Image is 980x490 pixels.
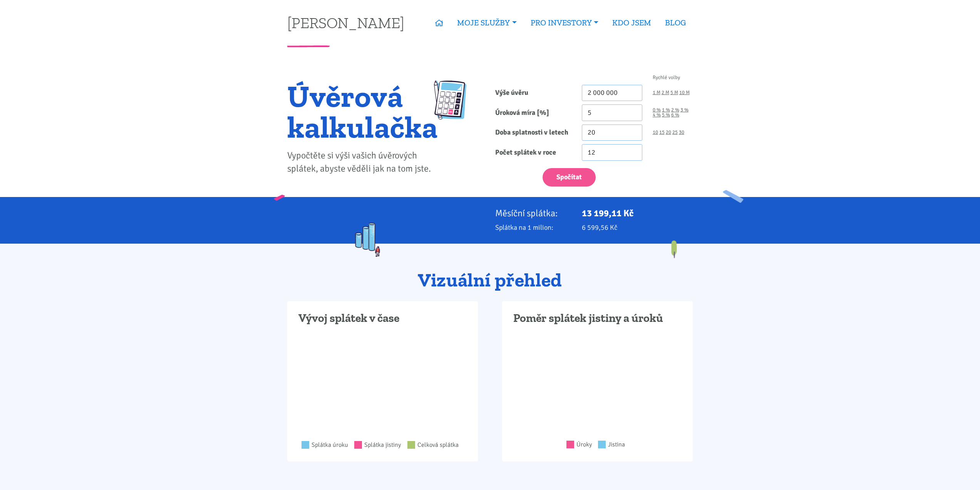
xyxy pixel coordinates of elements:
[659,130,665,135] a: 15
[495,208,571,219] p: Měsíční splátka:
[543,168,596,187] button: Spočítat
[662,113,670,118] a: 5 %
[287,81,438,142] h1: Úvěrová kalkulačka
[582,222,693,233] p: 6 599,56 Kč
[672,130,678,135] a: 25
[653,75,680,80] span: Rychlé volby
[287,15,404,30] a: [PERSON_NAME]
[298,311,467,326] h3: Vývoj splátek v čase
[490,104,577,121] label: Úroková míra [%]
[287,270,693,291] h2: Vizuální přehled
[490,85,577,101] label: Výše úvěru
[524,14,605,32] a: PRO INVESTORY
[670,90,678,95] a: 5 M
[653,90,660,95] a: 1 M
[513,311,682,326] h3: Poměr splátek jistiny a úroků
[450,14,523,32] a: MOJE SLUŽBY
[662,108,670,113] a: 1 %
[679,90,690,95] a: 10 M
[671,108,679,113] a: 2 %
[666,130,671,135] a: 20
[490,144,577,161] label: Počet splátek v roce
[495,222,571,233] p: Splátka na 1 milion:
[680,108,689,113] a: 3 %
[658,14,693,32] a: BLOG
[671,113,679,118] a: 6 %
[490,125,577,141] label: Doba splatnosti v letech
[679,130,684,135] a: 30
[662,90,669,95] a: 2 M
[653,113,661,118] a: 4 %
[605,14,658,32] a: KDO JSEM
[653,108,661,113] a: 0 %
[653,130,658,135] a: 10
[287,149,438,175] p: Vypočtěte si výši vašich úvěrových splátek, abyste věděli jak na tom jste.
[582,208,693,219] p: 13 199,11 Kč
